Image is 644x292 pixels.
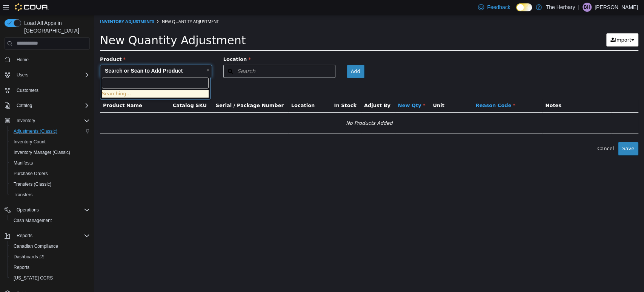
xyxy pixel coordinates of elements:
[11,137,49,146] a: Inventory Count
[11,127,60,136] a: Adjustments (Classic)
[11,190,90,199] span: Transfers
[14,231,35,240] button: Reports
[11,158,36,168] a: Manifests
[14,70,90,79] span: Users
[2,205,93,215] button: Operations
[546,3,575,12] p: The Herbary
[516,3,532,11] input: Dark Mode
[8,75,114,83] li: Searching...
[14,243,58,249] span: Canadian Compliance
[8,179,93,189] button: Transfers (Classic)
[14,101,35,110] button: Catalog
[8,252,93,262] a: Dashboards
[11,242,90,251] span: Canadian Compliance
[8,137,93,147] button: Inventory Count
[21,19,90,34] span: Load All Apps in [GEOGRAPHIC_DATA]
[11,137,90,146] span: Inventory Count
[8,189,93,200] button: Transfers
[15,3,49,11] img: Cova
[11,252,90,261] span: Dashboards
[14,205,90,214] span: Operations
[8,273,93,283] button: [US_STATE] CCRS
[14,192,32,198] span: Transfers
[8,168,93,179] button: Purchase Orders
[11,273,90,283] span: Washington CCRS
[8,158,93,168] button: Manifests
[11,252,47,261] a: Dashboards
[17,57,29,63] span: Home
[17,72,28,78] span: Users
[11,180,54,189] a: Transfers (Classic)
[11,169,90,178] span: Purchase Orders
[14,171,48,177] span: Purchase Orders
[8,126,93,137] button: Adjustments (Classic)
[14,139,46,145] span: Inventory Count
[2,100,93,111] button: Catalog
[11,273,56,283] a: [US_STATE] CCRS
[14,128,57,134] span: Adjustments (Classic)
[14,70,31,79] button: Users
[14,116,90,125] span: Inventory
[487,3,510,11] span: Feedback
[11,216,90,225] span: Cash Management
[11,127,90,136] span: Adjustments (Classic)
[14,264,29,270] span: Reports
[595,3,638,12] p: [PERSON_NAME]
[583,3,592,12] div: Bailey Hodges
[8,215,93,226] button: Cash Management
[14,149,70,155] span: Inventory Manager (Classic)
[11,148,90,157] span: Inventory Manager (Classic)
[516,11,516,12] span: Dark Mode
[11,242,61,251] a: Canadian Compliance
[14,55,90,64] span: Home
[17,207,39,213] span: Operations
[2,70,93,80] button: Users
[14,116,38,125] button: Inventory
[8,241,93,252] button: Canadian Compliance
[14,86,41,95] a: Customers
[8,147,93,158] button: Inventory Manager (Classic)
[14,231,90,240] span: Reports
[2,230,93,241] button: Reports
[2,115,93,126] button: Inventory
[14,101,90,110] span: Catalog
[11,169,51,178] a: Purchase Orders
[14,205,42,214] button: Operations
[17,87,38,93] span: Customers
[11,263,90,272] span: Reports
[14,275,53,281] span: [US_STATE] CCRS
[11,190,35,199] a: Transfers
[17,103,32,109] span: Catalog
[584,3,590,12] span: BH
[17,118,35,124] span: Inventory
[17,233,32,239] span: Reports
[11,216,55,225] a: Cash Management
[14,254,44,260] span: Dashboards
[11,158,90,168] span: Manifests
[14,55,32,64] a: Home
[2,85,93,96] button: Customers
[11,148,73,157] a: Inventory Manager (Classic)
[11,263,32,272] a: Reports
[14,85,90,95] span: Customers
[578,3,579,12] p: |
[14,217,52,224] span: Cash Management
[2,54,93,65] button: Home
[8,262,93,273] button: Reports
[14,160,33,166] span: Manifests
[14,181,51,187] span: Transfers (Classic)
[11,180,90,189] span: Transfers (Classic)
